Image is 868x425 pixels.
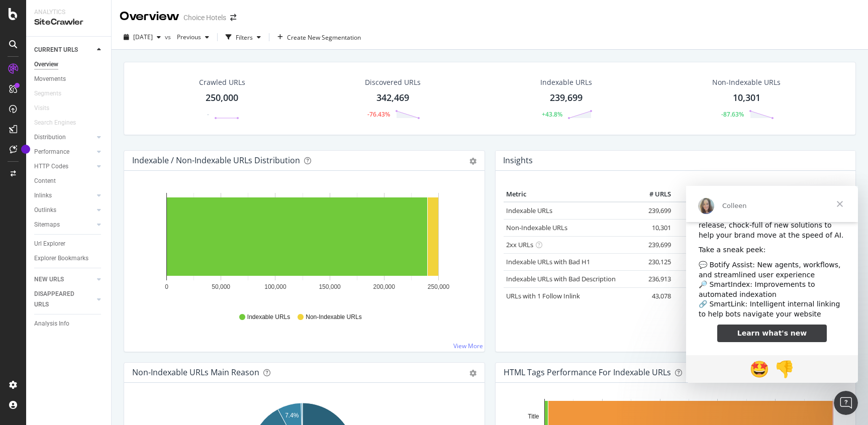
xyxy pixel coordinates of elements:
[34,220,60,230] div: Sitemaps
[120,8,179,25] div: Overview
[230,14,236,21] div: arrow-right-arrow-left
[504,367,671,377] div: HTML Tags Performance for Indexable URLs
[206,91,238,104] div: 250,000
[34,8,103,17] div: Analytics
[34,59,104,70] a: Overview
[686,186,858,383] iframe: Intercom live chat message
[207,110,209,119] div: -
[504,187,634,202] th: Metric
[285,412,299,419] text: 7.4%
[34,147,94,157] a: Performance
[733,91,760,104] div: 10,301
[34,274,64,285] div: NEW URLS
[34,239,104,249] a: Url Explorer
[550,91,583,104] div: 239,699
[365,77,421,87] div: Discovered URLs
[673,219,724,236] td: -87.6 %
[34,74,104,84] a: Movements
[34,103,59,114] a: Visits
[34,289,94,310] a: DISAPPEARED URLS
[34,59,58,70] div: Overview
[34,17,103,28] div: SiteCrawler
[120,29,165,45] button: [DATE]
[34,289,85,310] div: DISAPPEARED URLS
[34,88,61,99] div: Segments
[506,291,580,300] a: URLs with 1 Follow Inlink
[721,110,744,119] div: -87.63%
[673,253,724,270] td: +52.1 %
[34,88,71,99] a: Segments
[34,318,69,329] div: Analysis Info
[34,132,66,143] div: Distribution
[34,132,94,143] a: Distribution
[34,274,94,285] a: NEW URLS
[673,236,724,253] td: +2.4 %
[247,313,290,322] span: Indexable URLs
[21,145,30,154] div: Tooltip anchor
[34,118,76,128] div: Search Engines
[469,370,476,377] div: gear
[34,190,52,201] div: Inlinks
[212,283,230,290] text: 50,000
[34,190,94,201] a: Inlinks
[834,391,858,415] iframe: Intercom live chat
[367,110,390,119] div: -76.43%
[34,103,49,114] div: Visits
[273,29,365,45] button: Create New Segmentation
[264,283,286,290] text: 100,000
[34,318,104,329] a: Analysis Info
[428,283,450,290] text: 250,000
[633,219,673,236] td: 10,301
[34,253,104,264] a: Explorer Bookmarks
[165,33,173,41] span: vs
[132,155,300,165] div: Indexable / Non-Indexable URLs Distribution
[34,74,66,84] div: Movements
[34,176,56,186] div: Content
[34,161,94,172] a: HTTP Codes
[542,110,562,119] div: +43.8%
[506,257,590,266] a: Indexable URLs with Bad H1
[633,270,673,287] td: 236,913
[34,239,65,249] div: Url Explorer
[633,287,673,304] td: 43,078
[633,187,673,202] th: # URLS
[183,13,226,23] div: Choice Hotels
[673,287,724,304] td: -59.2 %
[34,45,94,55] a: CURRENT URLS
[373,283,396,290] text: 200,000
[673,270,724,287] td: +73.5 %
[673,187,724,202] th: Change
[528,413,539,420] text: Title
[222,29,265,45] button: Filters
[165,283,168,290] text: 0
[712,77,781,87] div: Non-Indexable URLs
[236,33,253,42] div: Filters
[506,274,616,283] a: Indexable URLs with Bad Description
[540,77,592,87] div: Indexable URLs
[469,158,476,165] div: gear
[34,205,94,216] a: Outlinks
[34,147,69,157] div: Performance
[319,283,341,290] text: 150,000
[633,236,673,253] td: 239,699
[34,118,86,128] a: Search Engines
[506,223,567,232] a: Non-Indexable URLs
[453,342,483,350] a: View More
[503,154,533,167] h4: Insights
[306,313,361,322] span: Non-Indexable URLs
[132,187,472,303] svg: A chart.
[376,91,409,104] div: 342,469
[133,33,153,41] span: 2025 Jul. 30th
